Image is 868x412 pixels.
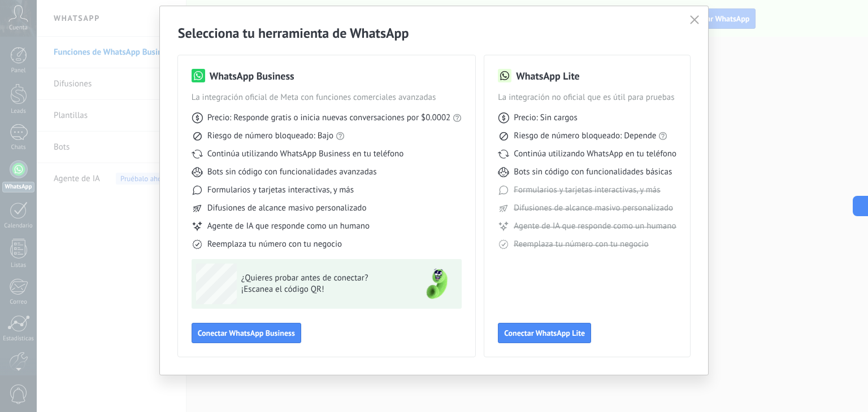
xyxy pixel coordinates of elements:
[192,323,301,343] button: Conectar WhatsApp Business
[514,130,656,142] span: Riesgo de número bloqueado: Depende
[498,323,591,343] button: Conectar WhatsApp Lite
[514,148,676,160] span: Continúa utilizando WhatsApp en tu teléfono
[192,92,462,103] span: La integración oficial de Meta con funciones comerciales avanzadas
[178,24,691,42] h2: Selecciona tu herramienta de WhatsApp
[514,166,672,178] span: Bots sin código con funcionalidades básicas
[498,92,676,103] span: La integración no oficial que es útil para pruebas
[241,273,406,284] span: ¿Quieres probar antes de conectar?
[207,203,367,214] span: Difusiones de alcance masivo personalizado
[514,112,577,124] span: Precio: Sin cargos
[514,221,676,232] span: Agente de IA que responde como un humano
[198,329,295,337] span: Conectar WhatsApp Business
[416,264,457,304] img: green-phone.png
[207,130,333,142] span: Riesgo de número bloqueado: Bajo
[514,185,660,196] span: Formularios y tarjetas interactivas, y más
[207,239,342,250] span: Reemplaza tu número con tu negocio
[207,221,370,232] span: Agente de IA que responde como un humano
[207,166,377,178] span: Bots sin código con funcionalidades avanzadas
[207,112,451,124] span: Precio: Responde gratis o inicia nuevas conversaciones por $0.0002
[241,284,406,295] span: ¡Escanea el código QR!
[516,69,579,83] h3: WhatsApp Lite
[210,69,294,83] h3: WhatsApp Business
[514,203,673,214] span: Difusiones de alcance masivo personalizado
[207,148,403,160] span: Continúa utilizando WhatsApp Business en tu teléfono
[207,185,354,196] span: Formularios y tarjetas interactivas, y más
[514,239,648,250] span: Reemplaza tu número con tu negocio
[504,329,585,337] span: Conectar WhatsApp Lite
